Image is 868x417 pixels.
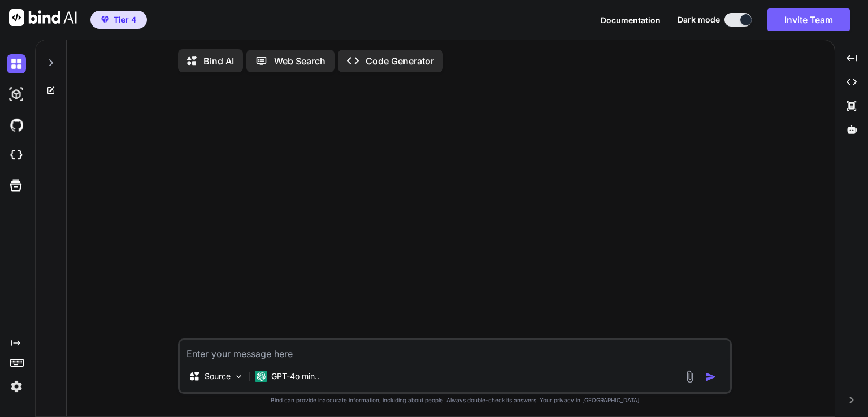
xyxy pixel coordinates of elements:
img: premium [101,16,109,23]
span: Documentation [601,15,661,25]
img: settings [7,377,26,396]
span: Dark mode [678,14,720,25]
img: cloudideIcon [7,146,26,165]
img: Pick Models [234,372,244,381]
span: Tier 4 [114,14,136,25]
p: Bind AI [203,54,234,68]
img: githubDark [7,115,26,134]
img: darkChat [7,54,26,73]
button: Documentation [601,14,661,26]
p: GPT-4o min.. [271,371,319,382]
img: attachment [683,370,696,383]
button: premiumTier 4 [90,11,147,29]
img: icon [705,371,717,383]
p: Source [205,371,231,382]
p: Code Generator [366,54,434,68]
button: Invite Team [767,8,850,31]
p: Web Search [274,54,325,68]
p: Bind can provide inaccurate information, including about people. Always double-check its answers.... [178,396,732,405]
img: darkAi-studio [7,85,26,104]
img: GPT-4o mini [255,371,267,382]
img: Bind AI [9,9,77,26]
